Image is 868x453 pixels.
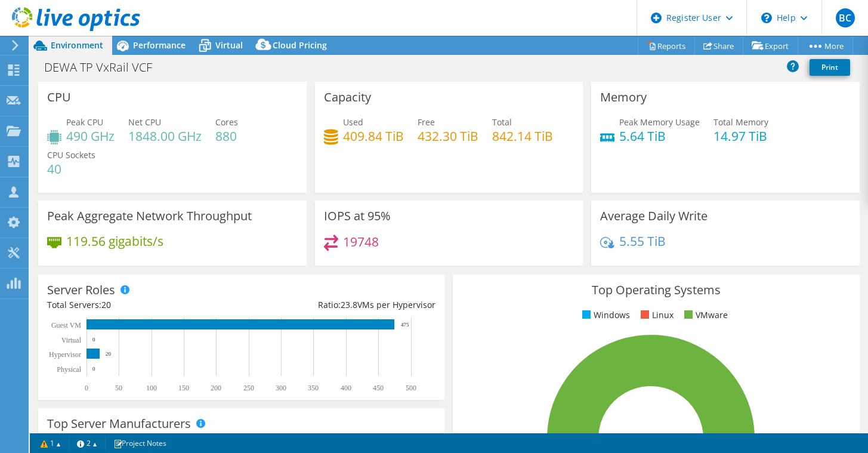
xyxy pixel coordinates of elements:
h4: 5.55 TiB [619,235,666,248]
text: 150 [178,384,189,392]
text: 450 [373,384,384,392]
h3: IOPS at 95% [324,209,391,223]
text: 475 [401,322,409,328]
a: More [798,36,853,55]
span: Environment [51,39,103,51]
span: Free [418,116,435,128]
span: Used [343,116,363,128]
text: 400 [341,384,351,392]
text: 250 [243,384,254,392]
h4: 432.30 TiB [418,130,478,143]
h4: 409.84 TiB [343,130,404,143]
div: Ratio: VMs per Hypervisor [242,298,436,312]
span: 1 [123,433,128,444]
text: Physical [57,365,81,374]
span: Net CPU [128,116,161,128]
text: 20 [106,351,112,357]
span: Peak CPU [66,116,103,128]
span: Total Memory [713,116,768,128]
text: 100 [146,384,157,392]
svg: \n [761,13,772,23]
h3: Top Operating Systems [462,283,850,297]
span: Performance [133,39,186,51]
text: 300 [276,384,286,392]
a: Share [694,36,743,55]
text: Guest VM [51,321,81,329]
text: 500 [406,384,416,392]
span: Cores [215,116,238,128]
a: Print [810,59,850,76]
span: Total [492,116,512,128]
text: 0 [92,366,95,372]
span: CPU Sockets [47,149,95,161]
h4: 842.14 TiB [492,130,553,143]
a: 2 [69,436,106,451]
a: 1 [32,436,69,451]
span: 23.8 [341,299,357,310]
span: BC [836,8,855,27]
h4: Total Manufacturers: [47,432,435,445]
h4: 1848.00 GHz [128,130,202,143]
h4: 40 [47,162,95,175]
text: 0 [85,384,88,392]
h1: DEWA TP VxRail VCF [39,61,171,74]
h3: Capacity [324,91,371,104]
text: 350 [308,384,319,392]
text: Virtual [61,336,82,344]
h3: CPU [47,91,71,104]
li: Linux [638,309,674,322]
a: Reports [638,36,695,55]
text: Hypervisor [49,350,81,359]
h4: 880 [215,130,238,143]
a: Export [743,36,798,55]
h3: Peak Aggregate Network Throughput [47,209,252,223]
h4: 5.64 TiB [619,130,700,143]
text: 0 [92,337,95,343]
h4: 119.56 gigabits/s [66,235,163,248]
span: Virtual [215,39,243,51]
h3: Average Daily Write [600,209,708,223]
h3: Server Roles [47,283,115,297]
h3: Top Server Manufacturers [47,417,191,430]
h3: Memory [600,91,647,104]
li: VMware [681,309,728,322]
a: Project Notes [105,436,175,451]
h4: 490 GHz [66,130,115,143]
h4: 14.97 TiB [713,130,768,143]
span: 20 [101,299,111,310]
h4: 19748 [343,235,379,248]
div: Total Servers: [47,298,242,312]
text: 50 [115,384,122,392]
text: 200 [211,384,221,392]
span: Peak Memory Usage [619,116,700,128]
span: Cloud Pricing [273,39,327,51]
li: Windows [579,309,630,322]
